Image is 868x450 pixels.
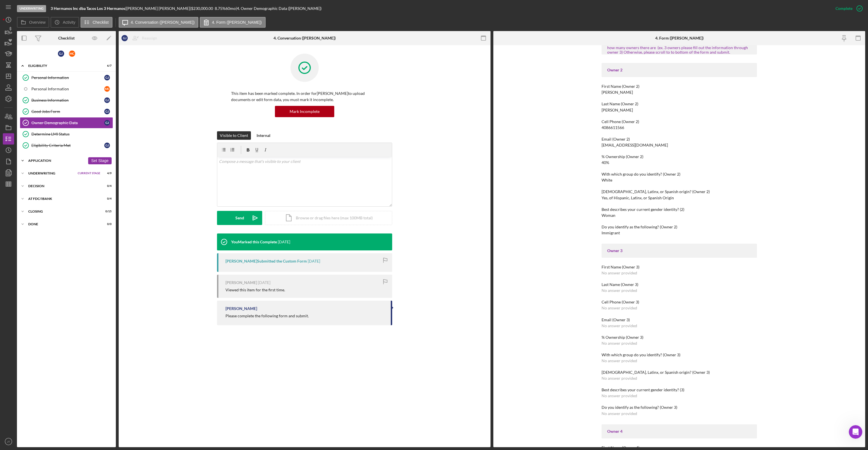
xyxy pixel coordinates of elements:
[602,341,637,346] div: No answer provided
[28,197,97,200] div: At FDC/iBank
[220,131,248,140] div: Visible to Client
[602,306,637,310] div: No answer provided
[51,6,125,11] b: 3 Hermanos Inc dba Tacos Los 3 Hermanos
[81,17,112,28] button: Checklist
[28,172,75,175] div: Underwriting
[602,102,757,106] div: Last Name (Owner 2)
[31,121,104,125] div: Owner Demographic Data
[101,210,112,213] div: 0 / 15
[101,172,112,175] div: 4 / 9
[849,425,862,439] iframe: Intercom live chat
[602,324,637,328] div: No answer provided
[104,120,110,126] div: G J
[254,131,273,140] button: Internal
[31,98,104,102] div: Business Information
[602,189,757,194] div: [DEMOGRAPHIC_DATA], Latinx, or Spanish origin? (Owner 2)
[20,83,113,95] a: Personal InformationMC
[602,282,757,287] div: Last Name (Owner 3)
[29,20,45,25] label: Overview
[655,36,704,40] div: 4. Form ([PERSON_NAME])
[101,184,112,188] div: 0 / 4
[602,207,757,212] div: Best describes your current gender identity? (2)
[602,265,757,269] div: First Name (Owner 3)
[257,131,270,140] div: Internal
[217,211,262,225] button: Send
[104,75,110,80] div: G J
[121,35,128,41] div: G J
[602,137,757,141] div: Email (Owner 2)
[51,6,126,11] div: |
[602,143,668,147] div: [EMAIL_ADDRESS][DOMAIN_NAME]
[231,240,277,244] div: You Marked this Complete
[290,106,320,117] div: Mark Incomplete
[602,154,757,159] div: % Ownership (Owner 2)
[104,109,110,114] div: G J
[231,90,378,103] p: This item has been marked complete. In order for [PERSON_NAME] to upload documents or edit form d...
[28,210,97,213] div: Closing
[126,6,191,11] div: [PERSON_NAME] [PERSON_NAME] |
[225,288,285,292] div: Viewed this item for the first time.
[602,213,615,218] div: Woman
[200,17,266,28] button: 4. Form ([PERSON_NAME])
[602,376,637,381] div: No answer provided
[278,240,290,244] time: 2025-07-16 23:35
[28,64,97,67] div: Eligibility
[236,6,322,11] div: | 4. Owner Demographic Data ([PERSON_NAME])
[225,280,257,285] div: [PERSON_NAME]
[28,159,85,162] div: Application
[602,300,757,304] div: Cell Phone (Owner 3)
[20,140,113,151] a: Eligibility Criteria MetGJ
[28,222,97,226] div: Done
[607,41,751,54] div: If there are additional owners please fill out the respective section associated with how many ow...
[17,5,46,12] div: Underwriting
[20,128,113,140] a: Determine LMI Status
[119,32,163,44] button: GJReassign
[602,388,757,392] div: Best describes your current gender identity? (3)
[93,20,109,25] label: Checklist
[602,405,757,410] div: Do you identify as the following? (Owner 3)
[602,411,637,416] div: No answer provided
[225,314,309,318] div: Please complete the following form and submit.
[602,271,637,275] div: No answer provided
[602,231,620,235] div: Immigrant
[602,172,757,176] div: With which group do you identify? (Owner 2)
[602,178,612,182] div: White
[3,436,14,447] button: JT
[607,429,751,434] div: Owner 4
[215,6,225,11] div: 8.75 %
[602,335,757,340] div: % Ownership (Owner 3)
[51,17,79,28] button: Activity
[17,17,49,28] button: Overview
[101,64,112,67] div: 6 / 7
[131,20,195,25] label: 4. Conversation ([PERSON_NAME])
[602,353,757,357] div: With which group do you identify? (Owner 3)
[69,51,75,57] div: M C
[235,211,244,225] div: Send
[602,196,674,200] div: Yes, of Hispanic, Latinx, or Spanish Origin
[191,6,215,11] div: $230,000.00
[602,394,637,398] div: No answer provided
[31,132,113,136] div: Determine LMI Status
[607,248,751,253] div: Owner 3
[602,160,609,165] div: 40%
[308,259,320,263] time: 2025-07-16 23:23
[31,87,104,91] div: Personal Information
[101,197,112,200] div: 0 / 4
[58,51,64,57] div: G J
[258,280,270,285] time: 2025-07-16 23:21
[101,222,112,226] div: 0 / 0
[20,117,113,128] a: Owner Demographic DataGJ
[28,184,97,188] div: Decision
[836,3,852,14] div: Complete
[225,259,307,263] div: [PERSON_NAME] Submitted the Custom Form
[31,109,104,114] div: Good Jobs Form
[142,32,157,44] div: Reassign
[602,445,757,450] div: First Name (Owner 4)
[602,125,624,130] div: 4086611566
[602,225,757,229] div: Do you identify as the following? (Owner 2)
[602,370,757,375] div: [DEMOGRAPHIC_DATA], Latinx, or Spanish origin? (Owner 3)
[602,288,637,293] div: No answer provided
[31,143,104,148] div: Eligibility Criteria Met
[88,157,112,164] button: Set Stage
[602,90,633,95] div: [PERSON_NAME]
